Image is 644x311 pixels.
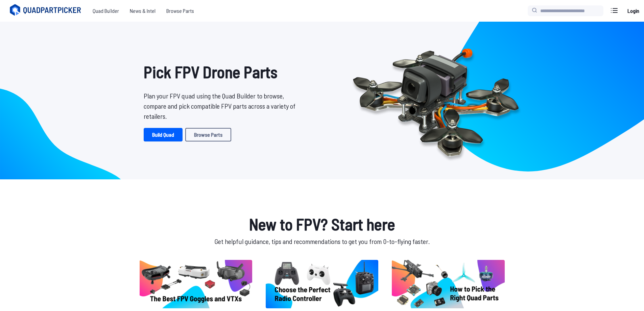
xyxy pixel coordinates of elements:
[144,128,183,141] a: Build Quad
[185,128,231,141] a: Browse Parts
[138,236,506,246] p: Get helpful guidance, tips and recommendations to get you from 0-to-flying faster.
[124,4,161,18] a: News & Intel
[338,33,533,168] img: Quadcopter
[144,60,301,84] h1: Pick FPV Drone Parts
[140,260,252,308] img: image of post
[138,212,506,236] h1: New to FPV? Start here
[144,91,301,121] p: Plan your FPV quad using the Quad Builder to browse, compare and pick compatible FPV parts across...
[625,4,641,18] a: Login
[266,260,378,308] img: image of post
[87,4,124,18] a: Quad Builder
[392,260,504,308] img: image of post
[161,4,199,18] a: Browse Parts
